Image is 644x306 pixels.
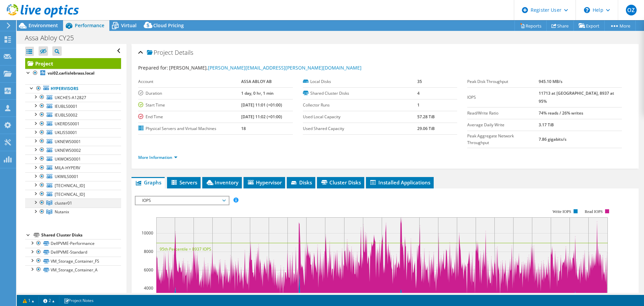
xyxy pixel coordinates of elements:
[467,110,539,117] label: Read/Write Ratio
[417,102,420,108] b: 1
[170,179,197,186] span: Servers
[25,69,121,78] a: vsi02.carlislebrass.local
[25,120,121,128] a: UKERDS0001
[604,20,636,31] a: More
[303,90,417,97] label: Shared Cluster Disks
[303,102,417,108] label: Collector Runs
[153,22,184,29] span: Cloud Pricing
[467,122,539,128] label: Average Daily Write
[25,58,121,69] a: Project
[539,79,562,84] b: 945.10 MB/s
[546,20,574,31] a: Share
[25,199,121,207] a: cluster01
[55,103,77,109] span: IEUBLS0001
[39,296,59,305] a: 2
[169,64,362,71] span: [PERSON_NAME],
[25,155,121,163] a: UKWOKS0001
[303,125,417,132] label: Used Shared Capacity
[138,114,241,120] label: End Time
[25,137,121,146] a: UKNEWS0001
[290,179,312,186] span: Disks
[25,239,121,248] a: DellPVME-Performance
[208,64,362,71] a: [PERSON_NAME][EMAIL_ADDRESS][PERSON_NAME][DOMAIN_NAME]
[55,95,86,100] span: UKCHES-A12827
[147,49,173,56] span: Project
[539,122,554,128] b: 3.17 TiB
[138,64,168,71] label: Prepared for:
[144,285,153,291] text: 4000
[55,174,78,179] span: UKWILS0001
[55,183,85,188] span: [TECHNICAL_ID]
[138,125,241,132] label: Physical Servers and Virtual Machines
[25,172,121,181] a: UKWILS0001
[241,126,246,131] b: 18
[55,130,77,135] span: UKLISS0001
[121,22,137,29] span: Virtual
[55,191,85,197] span: [TECHNICAL_ID]
[417,79,422,84] b: 35
[25,190,121,199] a: [TECHNICAL_ID]
[138,90,241,97] label: Duration
[18,296,39,305] a: 1
[467,133,539,146] label: Peak Aggregate Network Throughput
[369,179,430,186] span: Installed Applications
[241,90,274,96] b: 1 day, 0 hr, 1 min
[75,22,104,29] span: Performance
[175,48,193,56] span: Details
[55,156,81,162] span: UKWOKS0001
[138,78,241,85] label: Account
[25,84,121,93] a: Hypervisors
[539,90,614,104] b: 11713 at [GEOGRAPHIC_DATA], 8937 at 95%
[138,102,241,108] label: Start Time
[626,5,637,15] span: OZ
[25,111,121,119] a: IEUBLS0002
[25,208,121,216] a: Nutanix
[25,128,121,137] a: UKLISS0001
[55,165,80,171] span: MILA-HYPERV
[55,200,72,206] span: cluster01
[25,146,121,155] a: UKNEWS0002
[25,102,121,111] a: IEUBLS0001
[467,94,539,101] label: IOPS
[241,102,282,108] b: [DATE] 11:01 (+01:00)
[515,20,547,31] a: Reports
[55,112,77,118] span: IEUBLS0002
[584,7,590,13] svg: \n
[467,78,539,85] label: Peak Disk Throughput
[22,34,84,42] h1: Assa Abloy CY25
[247,179,282,186] span: Hypervisor
[29,22,58,29] span: Environment
[55,139,81,144] span: UKNEWS0001
[144,267,153,273] text: 6000
[539,136,567,142] b: 7.86 gigabits/s
[320,179,361,186] span: Cluster Disks
[25,164,121,172] a: MILA-HYPERV
[417,90,420,96] b: 4
[303,114,417,120] label: Used Local Capacity
[25,93,121,102] a: UKCHES-A12827
[241,114,282,120] b: [DATE] 11:02 (+01:00)
[539,110,583,116] b: 74% reads / 26% writes
[55,209,69,215] span: Nutanix
[417,114,435,120] b: 57.28 TiB
[25,248,121,257] a: DellPVME-Standard
[135,179,161,186] span: Graphs
[59,296,98,305] a: Project Notes
[138,155,177,160] a: More Information
[144,249,153,254] text: 8000
[142,230,153,236] text: 10000
[25,265,121,274] a: VM_Storage_Container_A
[552,209,571,214] text: Write IOPS
[160,246,211,252] text: 95th Percentile = 8937 IOPS
[55,121,79,127] span: UKERDS0001
[206,179,238,186] span: Inventory
[241,79,272,84] b: ASSA ABLOY AB
[25,257,121,265] a: VM_Storage_Container_FS
[55,147,81,153] span: UKNEWS0002
[574,20,605,31] a: Export
[25,181,121,190] a: [TECHNICAL_ID]
[41,231,121,239] div: Shared Cluster Disks
[585,209,603,214] text: Read IOPS
[303,78,417,85] label: Local Disks
[139,196,225,205] span: IOPS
